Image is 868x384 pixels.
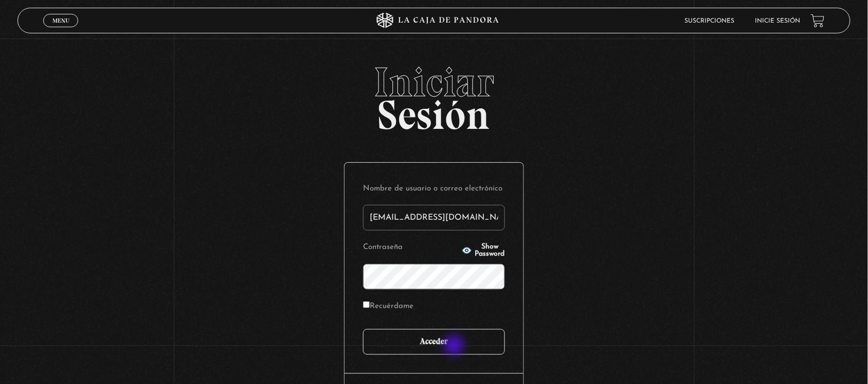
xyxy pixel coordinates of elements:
[811,13,825,27] a: View your shopping cart
[363,299,413,315] label: Recuérdame
[755,18,801,24] a: Inicie sesión
[363,301,370,308] input: Recuérdame
[462,243,505,258] button: Show Password
[49,26,73,33] span: Cerrar
[52,17,69,24] span: Menu
[17,62,851,127] h2: Sesión
[363,181,505,197] label: Nombre de usuario o correo electrónico
[363,329,505,355] input: Acceder
[475,243,505,258] span: Show Password
[363,240,459,256] label: Contraseña
[685,18,735,24] a: Suscripciones
[17,62,851,103] span: Iniciar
